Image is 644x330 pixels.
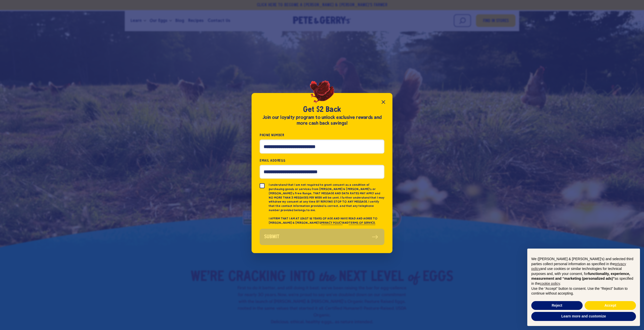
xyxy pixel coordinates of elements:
[260,115,384,126] div: Join our loyalty program to unlock exclusive rewards and more cash back savings!
[260,132,384,138] label: Phone Number
[531,301,583,310] button: Reject
[260,183,265,188] input: I understand that I am not required to grant consent as a condition of purchasing goods or servic...
[540,281,560,286] a: cookie policy
[378,97,388,107] button: Close popup
[531,312,636,321] button: Learn more and customize
[260,158,384,163] label: Email Address
[269,216,384,225] p: I AFFIRM THAT I AM AT LEAST 18 YEARS OF AGE AND HAVE READ AND AGREE TO [PERSON_NAME] & [PERSON_NA...
[269,183,384,212] p: I understand that I am not required to grant consent as a condition of purchasing goods or servic...
[531,286,636,296] p: Use the “Accept” button to consent. Use the “Reject” button to continue without accepting.
[349,221,375,225] a: TERMS OF SERVICE.
[585,301,636,310] button: Accept
[523,245,644,330] div: Notice
[260,105,384,115] h2: Get $2 Back
[260,229,384,245] button: Submit
[531,257,636,286] p: We ([PERSON_NAME] & [PERSON_NAME]'s) and selected third parties collect personal information as s...
[321,221,343,225] a: PRIVACY POLICY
